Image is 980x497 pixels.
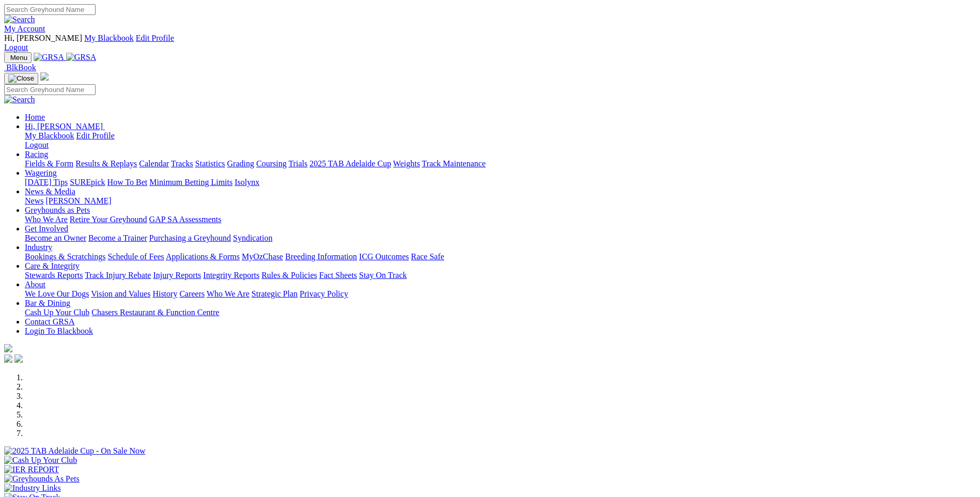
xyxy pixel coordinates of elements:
div: Greyhounds as Pets [25,215,976,224]
a: Breeding Information [285,252,357,261]
a: Industry [25,243,52,252]
a: Purchasing a Greyhound [149,234,231,242]
input: Search [4,4,96,15]
span: Hi, [PERSON_NAME] [4,34,82,42]
a: Bar & Dining [25,299,70,307]
span: Menu [10,54,27,61]
a: Coursing [256,159,287,168]
img: 2025 TAB Adelaide Cup - On Sale Now [4,446,146,456]
div: About [25,289,976,299]
img: Search [4,15,35,24]
a: Calendar [139,159,169,168]
div: Racing [25,159,976,168]
a: Fact Sheets [319,271,357,279]
div: Care & Integrity [25,271,976,280]
a: Tracks [171,159,193,168]
a: Trials [288,159,307,168]
div: Wagering [25,178,976,187]
a: We Love Our Dogs [25,289,89,298]
a: Edit Profile [76,131,115,140]
a: Hi, [PERSON_NAME] [25,122,105,131]
a: Logout [4,43,28,52]
a: News [25,196,43,205]
a: Syndication [233,234,272,242]
img: Close [8,74,34,83]
a: Track Injury Rebate [85,271,151,279]
a: Privacy Policy [300,289,348,298]
a: Bookings & Scratchings [25,252,105,261]
a: How To Bet [107,178,148,187]
a: Login To Blackbook [25,327,93,335]
a: Careers [179,289,205,298]
a: Schedule of Fees [107,252,164,261]
img: logo-grsa-white.png [4,344,12,352]
a: Edit Profile [136,34,174,42]
a: Contact GRSA [25,317,74,326]
a: Cash Up Your Club [25,308,89,317]
a: Rules & Policies [261,271,317,279]
a: My Blackbook [84,34,134,42]
div: Bar & Dining [25,308,976,317]
a: Fields & Form [25,159,73,168]
img: twitter.svg [14,354,23,363]
a: [DATE] Tips [25,178,68,187]
a: My Account [4,24,45,33]
a: Become a Trainer [88,234,147,242]
a: Injury Reports [153,271,201,279]
a: Results & Replays [75,159,137,168]
img: Industry Links [4,484,61,493]
img: logo-grsa-white.png [40,72,49,81]
a: ICG Outcomes [359,252,409,261]
a: Race Safe [411,252,444,261]
button: Toggle navigation [4,52,32,63]
a: Vision and Values [91,289,150,298]
a: Home [25,113,45,121]
a: Integrity Reports [203,271,259,279]
a: Wagering [25,168,57,177]
a: Who We Are [207,289,250,298]
a: Isolynx [235,178,259,187]
a: Stay On Track [359,271,407,279]
a: Grading [227,159,254,168]
a: GAP SA Assessments [149,215,222,224]
input: Search [4,84,96,95]
a: Weights [393,159,420,168]
div: News & Media [25,196,976,206]
span: Hi, [PERSON_NAME] [25,122,103,131]
a: Care & Integrity [25,261,80,270]
a: Chasers Restaurant & Function Centre [91,308,219,317]
img: IER REPORT [4,465,59,474]
img: facebook.svg [4,354,12,363]
img: Cash Up Your Club [4,456,77,465]
div: Get Involved [25,234,976,243]
a: Become an Owner [25,234,86,242]
a: Racing [25,150,48,159]
img: Search [4,95,35,104]
a: Track Maintenance [422,159,486,168]
a: Get Involved [25,224,68,233]
a: BlkBook [4,63,36,72]
a: My Blackbook [25,131,74,140]
a: Minimum Betting Limits [149,178,232,187]
a: Stewards Reports [25,271,83,279]
a: Who We Are [25,215,68,224]
a: [PERSON_NAME] [45,196,111,205]
button: Toggle navigation [4,73,38,84]
span: BlkBook [6,63,36,72]
div: My Account [4,34,976,52]
a: SUREpick [70,178,105,187]
a: Retire Your Greyhound [70,215,147,224]
a: Greyhounds as Pets [25,206,90,214]
img: GRSA [66,53,97,62]
a: Logout [25,141,49,149]
a: About [25,280,45,289]
a: 2025 TAB Adelaide Cup [309,159,391,168]
div: Hi, [PERSON_NAME] [25,131,976,150]
a: News & Media [25,187,75,196]
div: Industry [25,252,976,261]
a: History [152,289,177,298]
a: Applications & Forms [166,252,240,261]
a: Strategic Plan [252,289,298,298]
img: GRSA [34,53,64,62]
a: Statistics [195,159,225,168]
